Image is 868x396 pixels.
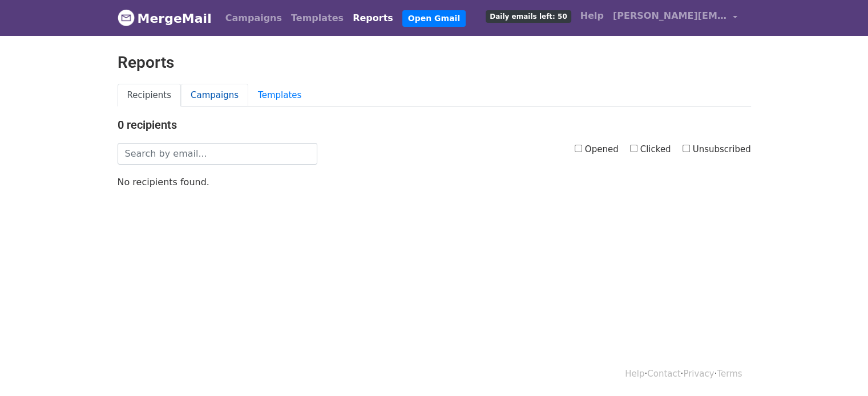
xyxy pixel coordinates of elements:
a: Help [576,5,608,27]
a: Templates [286,7,348,30]
a: Templates [248,84,311,107]
a: Help [625,369,644,379]
iframe: Chat Widget [811,341,868,396]
input: Opened [575,145,582,152]
h2: Reports [118,53,751,72]
a: Open Gmail [402,10,466,27]
input: Clicked [630,145,637,152]
h4: 0 recipients [118,118,751,132]
label: Unsubscribed [683,143,751,156]
div: Widżet czatu [811,341,868,396]
a: Campaigns [181,84,248,107]
label: Opened [575,143,619,156]
a: Privacy [683,369,714,379]
img: MergeMail logo [118,9,135,26]
a: Terms [717,369,742,379]
a: Daily emails left: 50 [481,5,575,27]
input: Search by email... [118,143,317,165]
a: MergeMail [118,6,212,30]
a: Campaigns [221,7,286,30]
a: Contact [647,369,680,379]
a: Reports [348,7,398,30]
a: Recipients [118,84,181,107]
span: Daily emails left: 50 [486,10,571,23]
a: [PERSON_NAME][EMAIL_ADDRESS][PERSON_NAME][DOMAIN_NAME] [608,5,742,31]
span: [PERSON_NAME][EMAIL_ADDRESS][PERSON_NAME][DOMAIN_NAME] [613,9,727,23]
label: Clicked [630,143,671,156]
p: No recipients found. [118,176,751,188]
input: Unsubscribed [683,145,690,152]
